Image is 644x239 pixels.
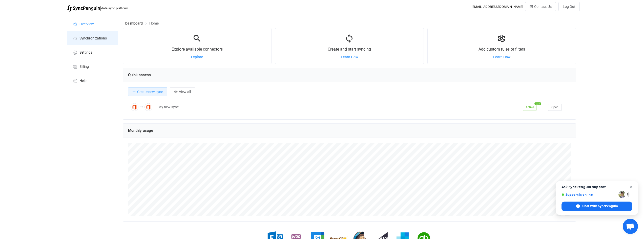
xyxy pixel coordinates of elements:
[558,2,580,11] button: Log Out
[534,5,552,9] span: Contact Us
[156,104,520,110] div: My new sync
[493,55,510,59] a: Learn How
[479,47,525,52] span: Add custom rules or filters
[562,193,617,197] span: Support is online
[149,21,159,25] span: Home
[67,17,118,31] a: Overview
[144,103,152,111] img: Office 365 Contacts
[131,103,138,111] img: Office 365 Contacts
[623,219,638,234] a: Open chat
[67,45,118,59] a: Settings
[67,5,128,12] a: |data sync platform
[79,51,92,55] span: Settings
[137,90,163,94] span: Create new sync
[79,79,87,83] span: Help
[128,87,167,96] button: Create new sync
[548,104,562,111] button: Open
[472,5,523,9] div: [EMAIL_ADDRESS][DOMAIN_NAME]
[562,185,632,189] span: Ask SyncPenguin support
[67,59,118,73] a: Billing
[67,31,118,45] a: Synchronizations
[100,5,101,12] span: |
[551,105,558,109] span: Open
[563,5,575,9] span: Log Out
[525,2,556,11] button: Contact Us
[128,128,153,133] span: Monthly usage
[179,90,191,94] span: View all
[125,21,143,25] span: Dashboard
[79,22,94,26] span: Overview
[170,87,195,96] button: View all
[67,73,118,88] a: Help
[128,73,151,77] span: Quick access
[67,5,100,12] img: syncpenguin.svg
[548,105,562,109] a: Open
[172,47,223,52] span: Explore available connectors
[101,6,128,10] span: data sync platform
[328,47,371,52] span: Create and start syncing
[79,65,89,69] span: Billing
[562,202,632,211] span: Chat with SyncPenguin
[582,204,618,208] span: Chat with SyncPenguin
[341,55,358,59] a: Learn How
[523,104,537,111] span: Active
[534,102,541,105] span: 222
[79,36,107,40] span: Synchronizations
[125,21,159,25] div: Breadcrumb
[191,55,203,59] a: Explore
